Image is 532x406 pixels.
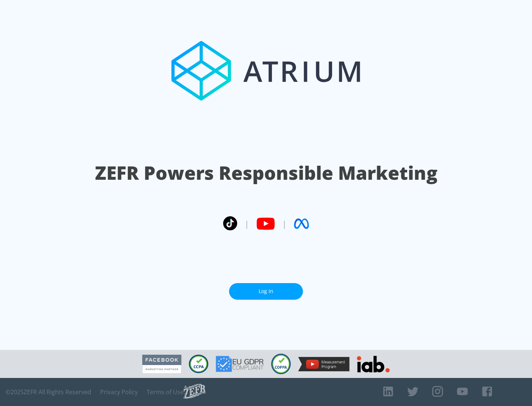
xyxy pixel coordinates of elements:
img: COPPA Compliant [271,354,291,374]
span: © 2025 ZEFR All Rights Reserved [6,388,91,396]
a: Terms of Use [147,388,184,396]
span: | [245,218,249,229]
img: GDPR Compliant [216,356,264,372]
img: CCPA Compliant [189,355,208,373]
h1: ZEFR Powers Responsible Marketing [95,160,437,186]
img: YouTube Measurement Program [298,357,349,371]
a: Privacy Policy [100,388,138,396]
img: IAB [357,356,390,372]
img: Facebook Marketing Partner [142,355,181,374]
a: Log In [229,283,303,300]
span: | [282,218,287,229]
